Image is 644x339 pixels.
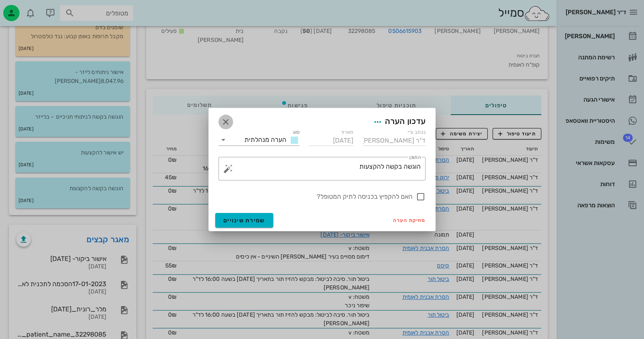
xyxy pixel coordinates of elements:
[409,154,421,161] label: התוכן
[218,193,413,201] label: האם להקפיץ בכניסה לתיק המטופל?
[223,217,265,224] span: שמירת שינויים
[215,213,273,228] button: שמירת שינויים
[390,215,429,226] button: מחיקת הערה
[244,136,286,143] span: הערה מנהלתית
[393,217,426,223] span: מחיקת הערה
[341,129,354,135] label: תאריך
[218,135,299,146] div: סוגהערה מנהלתית
[385,116,426,126] span: עדכון הערה
[408,129,426,135] label: נכתב ע״י
[293,129,299,135] label: סוג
